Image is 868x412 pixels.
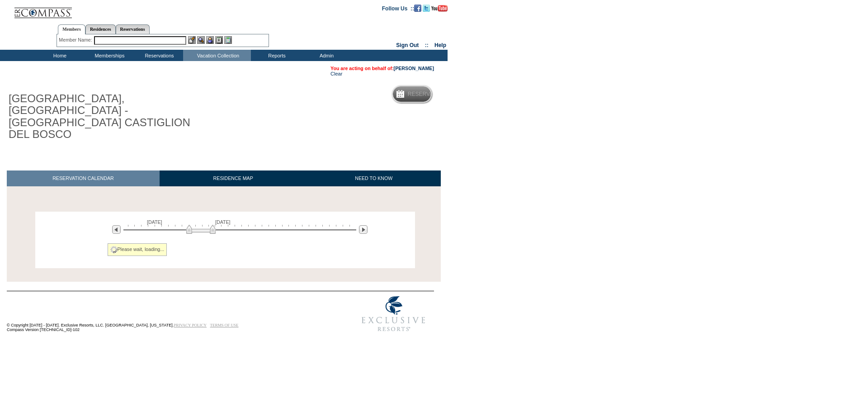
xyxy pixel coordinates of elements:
[147,219,162,225] span: [DATE]
[307,170,441,186] a: NEED TO KNOW
[330,66,434,71] span: You are acting on behalf of:
[423,5,430,12] img: Follow us on Twitter
[382,5,414,12] td: Follow Us ::
[215,219,231,225] span: [DATE]
[423,5,430,10] a: Follow us on Twitter
[206,36,214,44] img: Impersonate
[59,36,94,44] div: Member Name:
[425,42,429,48] span: ::
[414,5,421,12] img: Become our fan on Facebook
[330,71,342,76] a: Clear
[197,36,205,44] img: View
[431,5,448,10] a: Subscribe to our YouTube Channel
[251,50,301,61] td: Reports
[58,24,85,34] a: Members
[359,225,368,234] img: Next
[210,323,239,327] a: TERMS OF USE
[116,24,150,34] a: Reservations
[215,36,223,44] img: Reservations
[188,36,196,44] img: b_edit.gif
[7,292,323,336] td: © Copyright [DATE] - [DATE]. Exclusive Resorts, LLC. [GEOGRAPHIC_DATA], [US_STATE]. Compass Versi...
[110,246,118,253] img: spinner2.gif
[301,50,350,61] td: Admin
[85,24,116,34] a: Residences
[7,170,160,186] a: RESERVATION CALENDAR
[84,50,133,61] td: Memberships
[7,91,209,142] h1: [GEOGRAPHIC_DATA], [GEOGRAPHIC_DATA] - [GEOGRAPHIC_DATA] CASTIGLION DEL BOSCO
[174,323,207,327] a: PRIVACY POLICY
[396,42,419,48] a: Sign Out
[112,225,121,234] img: Previous
[431,5,448,12] img: Subscribe to our YouTube Channel
[414,5,421,10] a: Become our fan on Facebook
[133,50,183,61] td: Reservations
[224,36,232,44] img: b_calculator.gif
[408,91,477,97] h5: Reservation Calendar
[108,243,167,256] div: Please wait, loading...
[183,50,251,61] td: Vacation Collection
[34,50,84,61] td: Home
[434,42,446,48] a: Help
[353,291,434,336] img: Exclusive Resorts
[394,66,434,71] a: [PERSON_NAME]
[160,170,307,186] a: RESIDENCE MAP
